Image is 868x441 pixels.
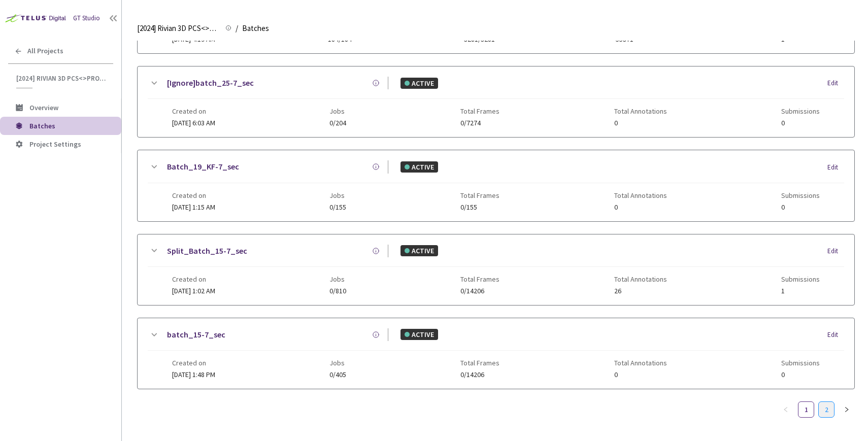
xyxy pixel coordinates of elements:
div: Edit [827,330,844,340]
span: Jobs [329,275,346,283]
a: Batch_19_KF-7_sec [167,160,239,173]
span: Submissions [781,275,820,283]
span: Created on [172,107,215,115]
span: 0/7274 [460,119,499,127]
span: right [844,406,850,413]
span: [DATE] 1:15 AM [172,202,215,212]
span: 0/155 [460,203,499,211]
a: Split_Batch_15-7_sec [167,245,247,257]
span: Jobs [329,191,346,199]
span: Jobs [329,107,346,115]
span: 3281/3281 [464,36,503,43]
a: 1 [798,402,814,417]
a: [Ignore]batch_25-7_sec [167,77,254,89]
span: [2024] Rivian 3D PCS<>Production [137,22,219,35]
span: 0/14206 [460,287,499,295]
span: 0 [614,203,667,211]
span: left [783,406,789,413]
li: Next Page [839,401,855,418]
div: Batch_19_KF-7_secACTIVEEditCreated on[DATE] 1:15 AMJobs0/155Total Frames0/155Total Annotations0Su... [138,150,854,221]
span: 0/810 [329,287,346,295]
li: 1 [798,401,814,418]
span: 0/14206 [460,371,499,379]
a: 2 [819,402,834,417]
div: ACTIVE [400,161,438,173]
div: Edit [827,246,844,256]
span: Submissions [781,191,820,199]
div: batch_15-7_secACTIVEEditCreated on[DATE] 1:48 PMJobs0/405Total Frames0/14206Total Annotations0Sub... [138,318,854,389]
span: [2024] Rivian 3D PCS<>Production [16,74,107,83]
span: Batches [242,22,269,35]
span: Total Frames [460,191,499,199]
span: Jobs [329,359,346,367]
span: 0 [781,119,820,127]
div: [Ignore]batch_25-7_secACTIVEEditCreated on[DATE] 6:03 AMJobs0/204Total Frames0/7274Total Annotati... [138,66,854,137]
span: Submissions [781,107,820,115]
span: 26 [614,287,667,295]
span: Project Settings [29,140,81,149]
span: 1 [781,36,820,43]
div: Edit [827,78,844,88]
div: ACTIVE [400,78,438,89]
span: Batches [29,121,55,130]
span: 0 [614,371,667,379]
span: Total Annotations [614,275,667,283]
li: 2 [818,401,834,418]
span: [DATE] 1:02 AM [172,286,215,295]
span: 0/204 [329,119,346,127]
span: 1 [781,287,820,295]
span: [DATE] 6:03 AM [172,118,215,127]
span: 0 [781,371,820,379]
button: right [839,401,855,418]
span: Total Annotations [614,191,667,199]
span: Created on [172,359,215,367]
span: Total Frames [460,107,499,115]
span: Created on [172,275,215,283]
div: ACTIVE [400,329,438,340]
span: 0 [781,203,820,211]
li: / [236,22,238,35]
div: GT Studio [73,14,100,23]
span: Total Annotations [614,107,667,115]
span: 0/155 [329,203,346,211]
span: 184/184 [328,36,352,43]
div: ACTIVE [400,245,438,256]
span: All Projects [27,47,63,55]
div: Split_Batch_15-7_secACTIVEEditCreated on[DATE] 1:02 AMJobs0/810Total Frames0/14206Total Annotatio... [138,234,854,305]
span: Total Frames [460,359,499,367]
span: 0 [614,119,667,127]
span: 0/405 [329,371,346,379]
span: Total Frames [460,275,499,283]
a: batch_15-7_sec [167,328,225,341]
span: Overview [29,103,58,112]
span: Submissions [781,359,820,367]
div: Edit [827,162,844,173]
span: 55371 [616,36,669,43]
span: Created on [172,191,215,199]
span: [DATE] 1:48 PM [172,370,215,379]
button: left [778,401,794,418]
li: Previous Page [778,401,794,418]
span: Total Annotations [614,359,667,367]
